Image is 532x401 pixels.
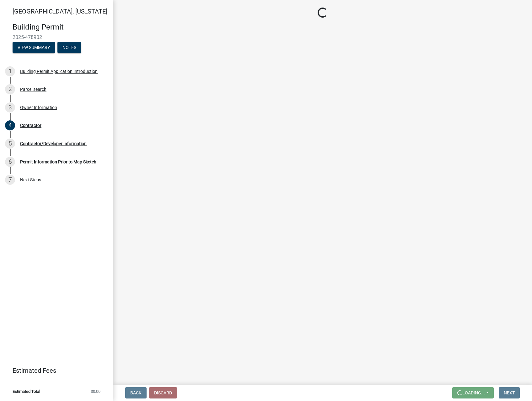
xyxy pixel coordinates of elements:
span: [GEOGRAPHIC_DATA], [US_STATE] [13,8,107,15]
div: 1 [5,66,15,76]
div: 6 [5,157,15,167]
div: Owner Information [20,105,57,110]
div: 7 [5,175,15,185]
div: Contractor/Developer Information [20,141,87,146]
wm-modal-confirm: Notes [57,45,81,50]
span: Next [504,390,515,395]
div: Parcel search [20,87,46,91]
span: $0.00 [91,389,100,393]
div: 3 [5,102,15,113]
button: Loading... [452,387,494,398]
button: View Summary [13,42,55,53]
div: Contractor [20,123,41,128]
wm-modal-confirm: Summary [13,45,55,50]
span: Back [130,390,142,395]
div: 5 [5,139,15,149]
span: 2025-478902 [13,34,100,40]
button: Notes [57,42,81,53]
a: Estimated Fees [5,364,103,377]
span: Loading... [462,390,485,395]
span: Estimated Total [13,389,40,393]
h4: Building Permit [13,23,108,32]
div: Building Permit Application Introduction [20,69,98,74]
button: Discard [149,387,177,398]
div: 2 [5,84,15,94]
button: Back [125,387,147,398]
div: Permit Information Prior to Map Sketch [20,160,96,164]
div: 4 [5,120,15,130]
button: Next [499,387,520,398]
